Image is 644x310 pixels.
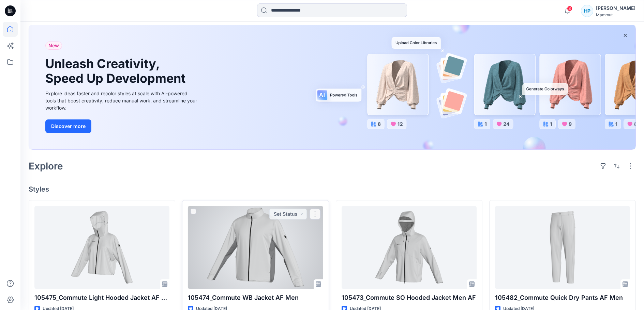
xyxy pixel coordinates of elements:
p: 105473_Commute SO Hooded Jacket Men AF [342,293,477,303]
div: [PERSON_NAME] [596,4,635,12]
div: Mammut [596,12,635,17]
p: 105474_Commute WB Jacket AF Men [188,293,323,303]
a: Discover more [45,119,199,133]
a: 105482_Commute Quick Dry Pants AF Men [495,206,630,289]
span: 3 [567,6,572,11]
h4: Styles [29,185,636,193]
span: New [48,42,59,50]
h1: Unleash Creativity, Speed Up Development [45,56,189,86]
a: 105475_Commute Light Hooded Jacket AF Women [34,206,169,289]
a: 105473_Commute SO Hooded Jacket Men AF [342,206,477,289]
button: Discover more [45,119,91,133]
p: 105482_Commute Quick Dry Pants AF Men [495,293,630,303]
p: 105475_Commute Light Hooded Jacket AF Women [34,293,169,303]
div: HP [581,5,593,17]
div: Explore ideas faster and recolor styles at scale with AI-powered tools that boost creativity, red... [45,90,199,111]
h2: Explore [29,161,63,172]
a: 105474_Commute WB Jacket AF Men [188,206,323,289]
